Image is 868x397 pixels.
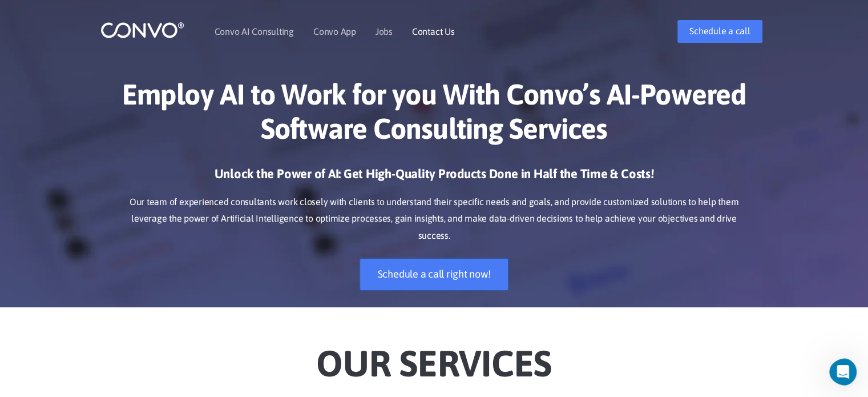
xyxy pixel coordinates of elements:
a: Contact Us [412,27,455,36]
h1: Employ AI to Work for you With Convo’s AI-Powered Software Consulting Services [118,77,751,154]
a: Schedule a call [677,20,762,43]
h3: Unlock the Power of AI: Get High-Quality Products Done in Half the Time & Costs! [118,166,751,191]
p: Our team of experienced consultants work closely with clients to understand their specific needs ... [118,194,751,245]
img: logo_1.png [100,21,184,39]
h2: Our Services [118,324,751,388]
a: Convo App [313,27,356,36]
a: Convo AI Consulting [215,27,294,36]
iframe: Intercom live chat [829,358,865,386]
a: Schedule a call right now! [360,259,508,290]
a: Jobs [376,27,393,36]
